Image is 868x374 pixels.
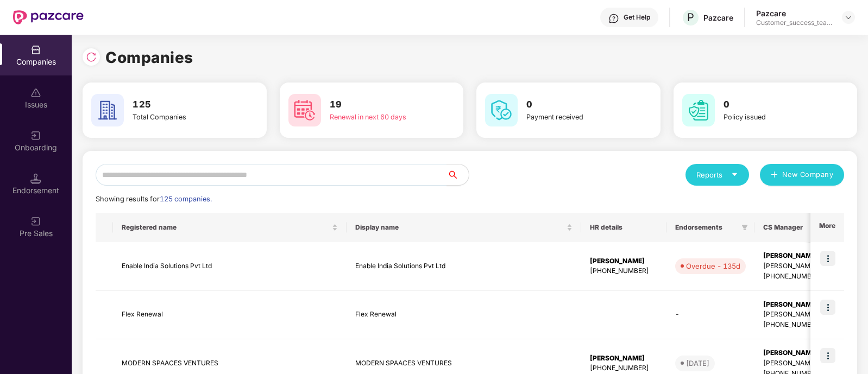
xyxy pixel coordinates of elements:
[526,98,620,112] h3: 0
[820,348,835,363] img: icon
[724,98,817,112] h3: 0
[30,87,41,98] img: svg+xml;base64,PHN2ZyBpZD0iSXNzdWVzX2Rpc2FibGVkIiB4bWxucz0iaHR0cDovL3d3dy53My5vcmcvMjAwMC9zdmciIH...
[810,213,844,242] th: More
[739,221,750,234] span: filter
[741,224,748,231] span: filter
[703,12,733,23] div: Pazcare
[760,164,844,186] button: plusNew Company
[844,13,853,22] img: svg+xml;base64,PHN2ZyBpZD0iRHJvcGRvd24tMzJ4MzIiIHhtbG5zPSJodHRwOi8vd3d3LnczLm9yZy8yMDAwL3N2ZyIgd2...
[782,169,834,180] span: New Company
[13,10,84,24] img: New Pazcare Logo
[724,112,817,123] div: Policy issued
[446,170,469,179] span: search
[105,46,193,69] h1: Companies
[485,94,518,126] img: svg+xml;base64,PHN2ZyB4bWxucz0iaHR0cDovL3d3dy53My5vcmcvMjAwMC9zdmciIHdpZHRoPSI2MCIgaGVpZ2h0PSI2MC...
[355,223,564,232] span: Display name
[133,98,226,112] h3: 125
[133,112,226,123] div: Total Companies
[756,18,832,27] div: Customer_success_team_lead
[682,94,715,126] img: svg+xml;base64,PHN2ZyB4bWxucz0iaHR0cDovL3d3dy53My5vcmcvMjAwMC9zdmciIHdpZHRoPSI2MCIgaGVpZ2h0PSI2MC...
[590,266,658,276] div: [PHONE_NUMBER]
[113,242,347,291] td: Enable India Solutions Pvt Ltd
[686,261,740,271] div: Overdue - 135d
[330,112,423,123] div: Renewal in next 60 days
[581,213,666,242] th: HR details
[86,52,97,62] img: svg+xml;base64,PHN2ZyBpZD0iUmVsb2FkLTMyeDMyIiB4bWxucz0iaHR0cDovL3d3dy53My5vcmcvMjAwMC9zdmciIHdpZH...
[590,256,658,267] div: [PERSON_NAME]
[771,171,778,180] span: plus
[91,94,124,126] img: svg+xml;base64,PHN2ZyB4bWxucz0iaHR0cDovL3d3dy53My5vcmcvMjAwMC9zdmciIHdpZHRoPSI2MCIgaGVpZ2h0PSI2MC...
[96,195,212,203] span: Showing results for
[687,11,694,24] span: P
[686,358,709,369] div: [DATE]
[330,98,423,112] h3: 19
[608,13,619,24] img: svg+xml;base64,PHN2ZyBpZD0iSGVscC0zMngzMiIgeG1sbnM9Imh0dHA6Ly93d3cudzMub3JnLzIwMDAvc3ZnIiB3aWR0aD...
[756,8,832,18] div: Pazcare
[624,13,650,22] div: Get Help
[526,112,620,123] div: Payment received
[30,173,41,184] img: svg+xml;base64,PHN2ZyB3aWR0aD0iMTQuNSIgaGVpZ2h0PSIxNC41IiB2aWV3Qm94PSIwIDAgMTYgMTYiIGZpbGw9Im5vbm...
[446,164,469,186] button: search
[113,291,347,340] td: Flex Renewal
[30,45,41,55] img: svg+xml;base64,PHN2ZyBpZD0iQ29tcGFuaWVzIiB4bWxucz0iaHR0cDovL3d3dy53My5vcmcvMjAwMC9zdmciIHdpZHRoPS...
[30,216,41,227] img: svg+xml;base64,PHN2ZyB3aWR0aD0iMjAiIGhlaWdodD0iMjAiIHZpZXdCb3g9IjAgMCAyMCAyMCIgZmlsbD0ibm9uZSIgeG...
[731,171,738,178] span: caret-down
[122,223,330,232] span: Registered name
[288,94,321,126] img: svg+xml;base64,PHN2ZyB4bWxucz0iaHR0cDovL3d3dy53My5vcmcvMjAwMC9zdmciIHdpZHRoPSI2MCIgaGVpZ2h0PSI2MC...
[590,353,658,364] div: [PERSON_NAME]
[820,300,835,315] img: icon
[160,195,212,203] span: 125 companies.
[113,213,347,242] th: Registered name
[820,251,835,266] img: icon
[590,363,658,373] div: [PHONE_NUMBER]
[675,223,737,232] span: Endorsements
[347,213,581,242] th: Display name
[30,130,41,141] img: svg+xml;base64,PHN2ZyB3aWR0aD0iMjAiIGhlaWdodD0iMjAiIHZpZXdCb3g9IjAgMCAyMCAyMCIgZmlsbD0ibm9uZSIgeG...
[347,242,581,291] td: Enable India Solutions Pvt Ltd
[666,291,754,340] td: -
[347,291,581,340] td: Flex Renewal
[696,169,738,180] div: Reports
